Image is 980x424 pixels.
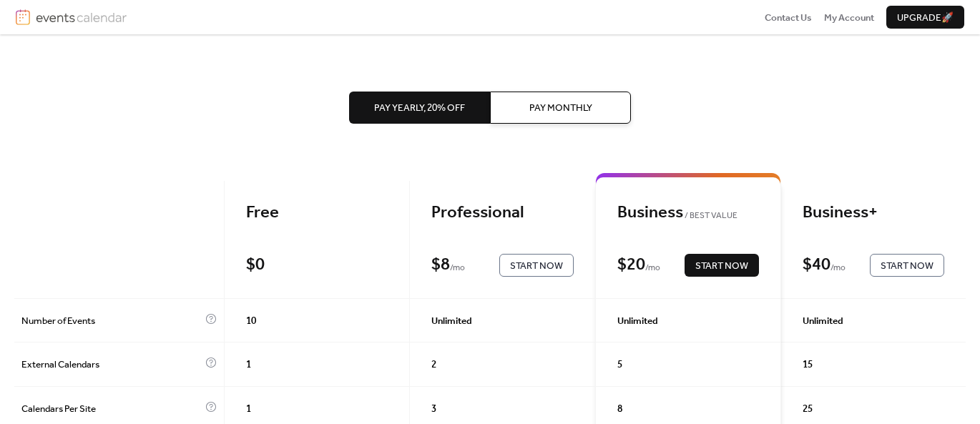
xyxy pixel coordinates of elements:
div: Business+ [803,202,944,224]
span: 1 [246,402,251,416]
span: Start Now [695,259,748,273]
span: 15 [803,358,813,372]
span: Contact Us [765,11,812,25]
button: Start Now [499,254,574,277]
div: Professional [431,202,573,224]
span: Number of Events [21,314,202,328]
span: / mo [830,261,846,275]
span: / mo [645,261,660,275]
button: Upgrade🚀 [886,6,964,29]
span: 5 [617,358,622,372]
div: $ 0 [246,255,265,276]
span: Unlimited [617,314,658,328]
button: Pay Yearly, 20% off [349,92,490,123]
img: logo [16,9,30,25]
div: $ 40 [803,255,830,276]
div: Business [617,202,759,224]
button: Pay Monthly [490,92,631,123]
span: 1 [246,358,251,372]
div: $ 20 [617,255,645,276]
span: My Account [824,11,874,25]
span: Pay Monthly [529,101,592,115]
span: / mo [450,261,465,275]
a: My Account [824,10,874,24]
span: 2 [431,358,436,372]
span: Unlimited [803,314,843,328]
span: Pay Yearly, 20% off [374,101,465,115]
span: Unlimited [431,314,472,328]
span: Start Now [510,259,563,273]
img: logotype [36,9,127,25]
a: Contact Us [765,10,812,24]
span: Upgrade 🚀 [897,11,954,25]
span: 3 [431,402,436,416]
span: 25 [803,402,813,416]
span: External Calendars [21,358,202,372]
span: 10 [246,314,256,328]
span: BEST VALUE [683,209,738,223]
div: Free [246,202,388,224]
span: Start Now [881,259,934,273]
div: $ 8 [431,255,450,276]
button: Start Now [870,254,944,277]
span: 8 [617,402,622,416]
span: Calendars Per Site [21,402,202,416]
button: Start Now [685,254,759,277]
